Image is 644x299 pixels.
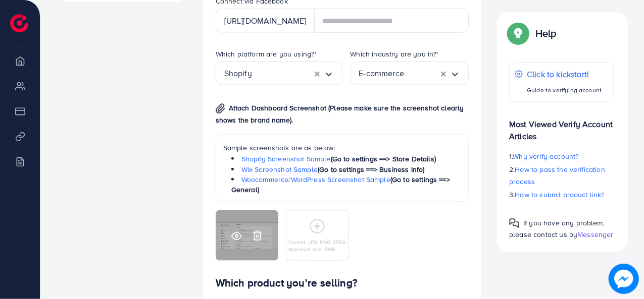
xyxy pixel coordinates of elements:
p: Sample screenshots are as below: [223,142,462,154]
a: Woocommerce/WordPress Screenshot Sample [241,174,390,185]
span: Shopify [224,66,252,81]
label: Which platform are you using? [216,49,317,59]
p: Click to kickstart! [527,68,602,80]
input: Search for option [252,66,315,81]
p: Format: JPG, PNG, JPEG [289,238,346,246]
span: (Go to settings ==> General) [231,174,450,195]
p: Guide to verifying account [527,84,602,96]
span: Why verify account? [513,151,579,161]
p: Maximum size: 5MB [289,246,346,253]
span: If you have any problem, please contact us by [509,218,605,240]
img: Popup guide [509,24,527,42]
a: Wix Screenshot Sample [241,164,318,174]
span: Messenger [577,229,613,240]
p: 3. [509,189,614,201]
p: 1. [509,150,614,162]
img: logo [10,14,28,32]
img: img [216,103,225,114]
a: Shopify Screenshot Sample [241,154,331,164]
h4: Which product you’re selling? [216,277,469,289]
span: (Go to settings ==> Business Info) [318,164,424,174]
input: Search for option [404,66,441,81]
button: Clear Selected [315,68,320,79]
div: [URL][DOMAIN_NAME] [216,9,315,33]
p: Most Viewed Verify Account Articles [509,110,614,142]
p: Help [535,27,557,39]
button: Clear Selected [441,68,446,79]
label: Which industry are you in? [351,49,439,59]
p: 2. [509,163,614,188]
span: (Go to settings ==> Store Details) [331,154,436,164]
img: Popup guide [509,218,519,228]
span: How to submit product link? [515,190,605,200]
span: E-commerce [359,66,405,81]
span: How to pass the verification process [509,164,605,187]
div: Search for option [351,62,469,85]
div: Search for option [216,62,342,85]
img: image [609,264,639,294]
span: Attach Dashboard Screenshot (Please make sure the screenshot clearly shows the brand name). [216,103,464,125]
